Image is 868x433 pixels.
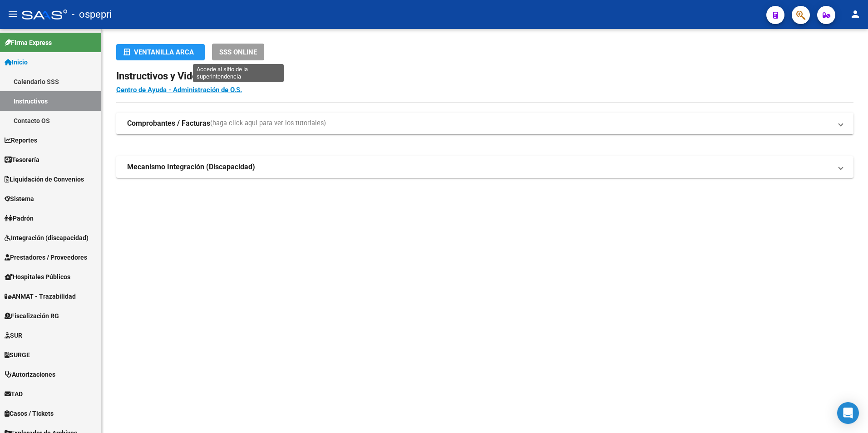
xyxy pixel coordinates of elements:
[72,5,112,25] span: - ospepri
[116,44,205,60] button: Ventanilla ARCA
[116,113,853,134] mat-expansion-panel-header: Comprobantes / Facturas(haga click aquí para ver los tutoriales)
[5,174,84,184] span: Liquidación de Convenios
[837,402,859,424] div: Open Intercom Messenger
[5,135,37,145] span: Reportes
[5,330,22,340] span: SUR
[212,44,264,60] button: SSS ONLINE
[5,291,76,301] span: ANMAT - Trazabilidad
[127,118,210,128] strong: Comprobantes / Facturas
[127,162,255,172] strong: Mecanismo Integración (Discapacidad)
[7,9,18,20] mat-icon: menu
[219,48,257,56] span: SSS ONLINE
[5,213,34,223] span: Padrón
[5,408,54,418] span: Casos / Tickets
[5,155,39,165] span: Tesorería
[5,389,23,399] span: TAD
[850,9,861,20] mat-icon: person
[5,194,34,204] span: Sistema
[123,44,197,60] div: Ventanilla ARCA
[5,369,55,379] span: Autorizaciones
[5,233,89,243] span: Integración (discapacidad)
[5,350,30,360] span: SURGE
[5,311,59,321] span: Fiscalización RG
[116,156,853,178] mat-expansion-panel-header: Mecanismo Integración (Discapacidad)
[5,57,28,67] span: Inicio
[5,252,87,262] span: Prestadores / Proveedores
[5,272,70,282] span: Hospitales Públicos
[116,86,242,94] a: Centro de Ayuda - Administración de O.S.
[116,68,853,85] h2: Instructivos y Video Tutoriales SAAS
[210,118,326,128] span: (haga click aquí para ver los tutoriales)
[5,38,52,48] span: Firma Express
